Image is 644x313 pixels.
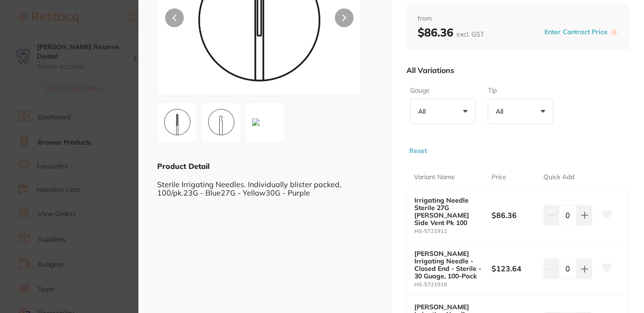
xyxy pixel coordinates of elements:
b: [PERSON_NAME] Irrigating Needle - Closed End - Sterile - 30 Guage, 100-Pack [414,250,484,280]
b: Product Detail [157,161,210,171]
button: All [410,99,476,124]
p: It has been 14 days since you have started your Restocq journey. We wanted to do a check in and s... [41,27,161,36]
b: $123.64 [492,263,538,274]
button: Reset [406,146,430,155]
small: HS-5721916 [414,282,492,288]
img: cGc [160,105,194,139]
label: Tip [488,86,550,95]
button: All [488,99,553,124]
p: All [418,107,429,116]
button: Enter Contract Price [542,28,610,36]
p: Price [492,173,507,182]
p: Quick Add [543,173,574,182]
label: i [610,29,618,36]
label: Gauge [410,86,473,95]
p: All [496,107,507,116]
p: Variant Name [414,173,455,182]
img: cGc [204,105,238,139]
b: $86.36 [492,210,538,220]
div: message notification from Restocq, 6d ago. It has been 14 days since you have started your Restoc... [14,20,173,51]
span: excl. GST [456,30,484,38]
small: HS-5721912 [414,228,492,234]
p: All Variations [406,66,454,75]
p: Message from Restocq, sent 6d ago [41,36,161,44]
b: $86.36 [418,25,484,39]
div: Sterile Irrigating Needles. Individually blister packed, 100/pk.23G - Blue27G - Yellow30G - Purple [157,171,373,197]
span: from [418,14,618,23]
b: Irrigating Needle Sterile 27G [PERSON_NAME] Side Vent Pk 100 [414,197,484,226]
img: Profile image for Restocq [21,28,36,43]
img: LmdpZg [248,115,263,130]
